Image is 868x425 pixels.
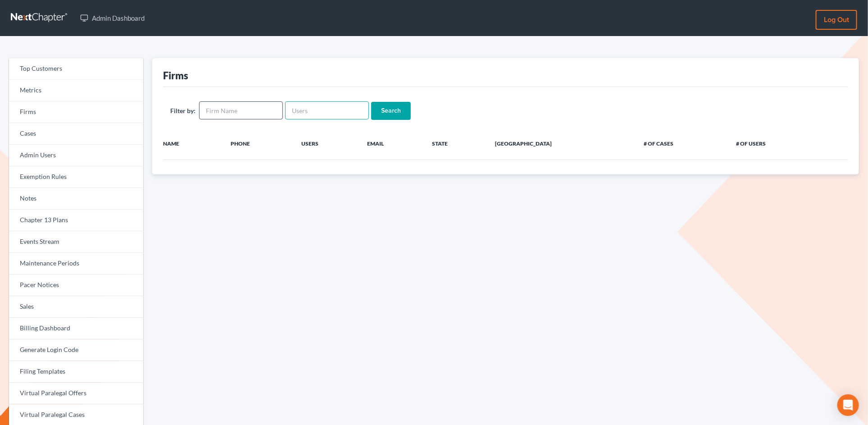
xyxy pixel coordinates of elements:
th: Email [360,134,425,152]
a: Notes [9,188,143,210]
a: Firms [9,101,143,123]
a: Log out [816,10,857,30]
div: Firms [163,69,188,82]
th: # of Users [729,134,822,152]
a: Sales [9,296,143,318]
th: [GEOGRAPHIC_DATA] [488,134,637,152]
input: Firm Name [199,101,283,119]
a: Generate Login Code [9,339,143,361]
a: Chapter 13 Plans [9,210,143,231]
th: Name [152,134,224,152]
a: Maintenance Periods [9,253,143,274]
input: Search [371,102,411,120]
a: Filing Templates [9,361,143,383]
a: Billing Dashboard [9,318,143,339]
input: Users [285,101,369,119]
a: Events Stream [9,231,143,253]
div: Open Intercom Messenger [837,394,859,416]
a: Pacer Notices [9,274,143,296]
a: Cases [9,123,143,145]
a: Admin Users [9,145,143,166]
th: Phone [224,134,295,152]
th: State [425,134,488,152]
th: # of Cases [637,134,729,152]
a: Virtual Paralegal Offers [9,383,143,404]
a: Admin Dashboard [76,10,149,26]
a: Metrics [9,80,143,101]
a: Top Customers [9,58,143,80]
label: Filter by: [170,106,195,115]
th: Users [294,134,360,152]
a: Exemption Rules [9,166,143,188]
